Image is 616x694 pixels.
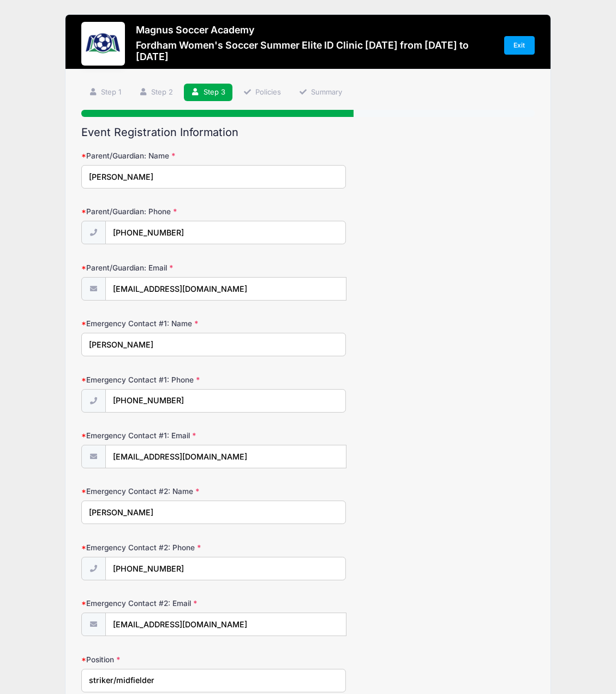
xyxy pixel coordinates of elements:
label: Emergency Contact #2: Phone [81,542,232,553]
label: Emergency Contact #1: Email [81,430,232,441]
label: Emergency Contact #2: Name [81,486,232,497]
input: email@email.com [105,445,346,468]
h3: Fordham Women's Soccer Summer Elite ID Clinic [DATE] from [DATE] to [DATE] [136,39,494,63]
label: Emergency Contact #1: Phone [81,374,232,385]
input: (xxx) xxx-xxxx [105,221,346,244]
label: Parent/Guardian: Email [81,262,232,273]
a: Step 1 [81,84,128,102]
input: email@email.com [105,613,346,636]
input: (xxx) xxx-xxxx [105,557,346,580]
h3: Magnus Soccer Academy [136,24,494,36]
label: Parent/Guardian: Phone [81,206,232,217]
h2: Event Registration Information [81,126,534,139]
label: Emergency Contact #1: Name [81,318,232,329]
a: Step 3 [184,84,232,102]
input: email@email.com [105,277,346,301]
input: (xxx) xxx-xxxx [105,389,346,413]
label: Parent/Guardian: Name [81,150,232,161]
label: Position [81,654,232,665]
a: Policies [236,84,288,102]
a: Summary [291,84,349,102]
label: Emergency Contact #2: Email [81,598,232,609]
a: Step 2 [132,84,181,102]
a: Exit [504,36,535,55]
